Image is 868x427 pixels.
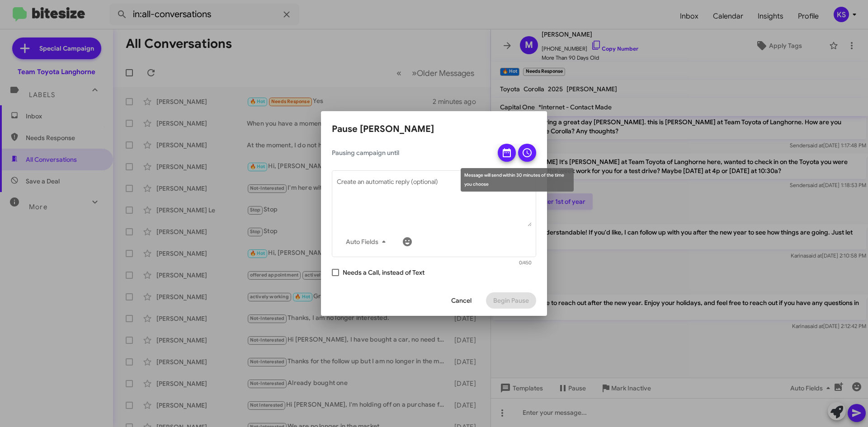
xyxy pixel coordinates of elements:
div: Message will send within 30 minutes of the time you choose [461,168,574,192]
mat-hint: 0/450 [519,260,532,266]
button: Auto Fields [339,234,396,250]
button: Begin Pause [486,292,536,309]
span: Cancel [451,292,472,309]
span: Begin Pause [493,292,529,309]
button: Cancel [444,292,479,309]
span: Auto Fields [346,234,389,250]
h2: Pause [PERSON_NAME] [332,122,536,136]
span: Needs a Call, instead of Text [343,267,425,278]
span: Pausing campaign until [332,148,490,157]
